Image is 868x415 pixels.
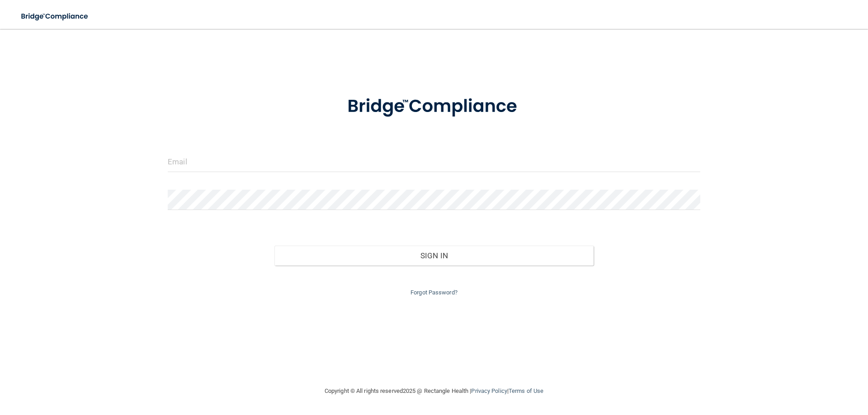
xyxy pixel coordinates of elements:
[509,387,543,394] a: Terms of Use
[329,83,539,130] img: bridge_compliance_login_screen.278c3ca4.svg
[274,246,594,266] button: Sign In
[168,152,700,172] input: Email
[471,387,507,394] a: Privacy Policy
[14,7,97,26] img: bridge_compliance_login_screen.278c3ca4.svg
[269,377,599,406] div: Copyright © All rights reserved 2025 @ Rectangle Health | |
[410,289,458,296] a: Forgot Password?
